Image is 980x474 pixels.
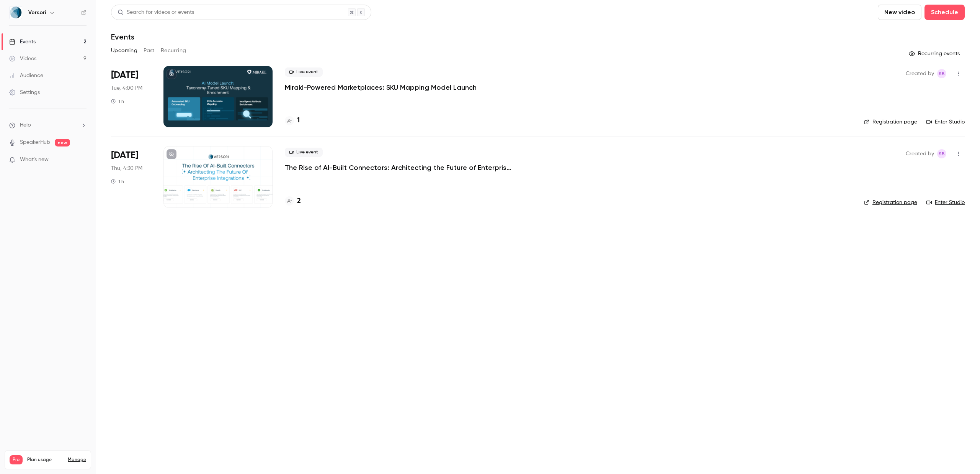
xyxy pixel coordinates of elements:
a: Mirakl-Powered Marketplaces: SKU Mapping Model Launch [285,83,477,92]
a: The Rise of AI-Built Connectors: Architecting the Future of Enterprise Integration [285,163,514,172]
div: Events [9,38,36,46]
span: Thu, 4:30 PM [111,165,142,172]
div: Videos [9,55,36,63]
span: Pro [10,455,23,464]
button: Upcoming [111,44,137,57]
span: Live event [285,67,323,77]
button: Schedule [924,5,965,20]
h4: 1 [297,115,300,126]
img: Versori [10,7,22,19]
div: Audience [9,72,43,79]
span: Created by [906,149,934,158]
span: [DATE] [111,69,138,81]
span: [DATE] [111,149,138,161]
a: Enter Studio [926,118,965,126]
span: What's new [20,156,49,164]
span: Sophie Burgess [937,149,946,158]
span: Live event [285,148,323,157]
button: Recurring [161,44,186,57]
div: Oct 2 Thu, 4:30 PM (Europe/London) [111,146,151,207]
li: help-dropdown-opener [9,121,87,129]
a: Registration page [864,118,917,126]
div: 1 h [111,98,124,104]
span: Help [20,121,31,129]
button: New video [878,5,921,20]
a: Registration page [864,199,917,206]
div: 1 h [111,178,124,184]
h4: 2 [297,196,301,206]
button: Past [144,44,155,57]
span: new [55,139,70,146]
button: Recurring events [905,48,965,60]
div: Sep 30 Tue, 4:00 PM (Europe/London) [111,66,151,127]
div: Settings [9,89,40,96]
a: 2 [285,196,301,206]
span: Plan usage [27,457,63,463]
a: Enter Studio [926,199,965,206]
span: Sophie Burgess [937,69,946,78]
a: SpeakerHub [20,138,50,146]
div: Search for videos or events [118,8,194,16]
span: Tue, 4:00 PM [111,84,142,92]
a: Manage [68,457,86,463]
a: 1 [285,115,300,126]
span: SB [939,69,945,78]
h1: Events [111,32,134,41]
span: SB [939,149,945,158]
span: Created by [906,69,934,78]
iframe: Noticeable Trigger [77,156,87,163]
h6: Versori [28,9,46,16]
